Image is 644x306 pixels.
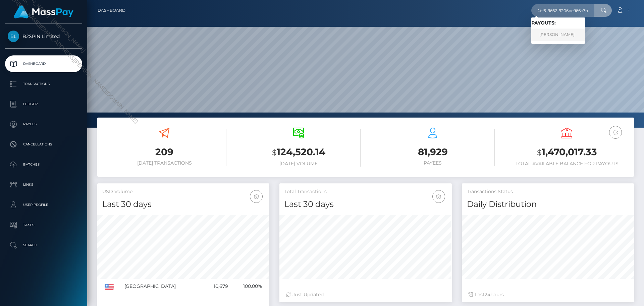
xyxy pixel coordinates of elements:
[102,160,226,166] h6: [DATE] Transactions
[272,148,277,157] small: $
[8,31,19,42] img: B2SPIN Limited
[236,145,361,159] h3: 124,520.14
[203,279,230,294] td: 10,679
[8,180,79,190] p: Links
[8,139,79,149] p: Cancellations
[5,33,82,39] span: B2SPIN Limited
[8,79,79,89] p: Transactions
[5,76,82,92] a: Transactions
[5,96,82,113] a: Ledger
[5,217,82,233] a: Taxes
[505,145,629,159] h3: 1,470,017.33
[286,291,445,298] div: Just Updated
[5,55,82,72] a: Dashboard
[230,279,264,294] td: 100.00%
[485,292,490,298] span: 24
[102,199,264,210] h4: Last 30 days
[5,156,82,173] a: Batches
[236,161,361,167] h6: [DATE] Volume
[467,188,629,195] h5: Transactions Status
[531,4,594,17] input: Search...
[5,116,82,133] a: Payees
[5,237,82,254] a: Search
[8,220,79,230] p: Taxes
[284,188,446,195] h5: Total Transactions
[98,3,125,17] a: Dashboard
[469,291,627,298] div: Last hours
[371,145,495,159] h3: 81,929
[8,119,79,129] p: Payees
[531,29,585,41] a: [PERSON_NAME]
[371,160,495,166] h6: Payees
[5,136,82,153] a: Cancellations
[8,200,79,210] p: User Profile
[8,59,79,69] p: Dashboard
[8,160,79,170] p: Batches
[8,99,79,109] p: Ledger
[8,240,79,250] p: Search
[537,148,542,157] small: $
[14,5,73,18] img: MassPay Logo
[5,176,82,193] a: Links
[505,161,629,167] h6: Total Available Balance for Payouts
[531,20,585,26] h6: Payouts:
[102,188,264,195] h5: USD Volume
[467,199,629,210] h4: Daily Distribution
[122,279,203,294] td: [GEOGRAPHIC_DATA]
[105,284,114,290] img: US.png
[102,145,226,159] h3: 209
[284,199,446,210] h4: Last 30 days
[5,196,82,213] a: User Profile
